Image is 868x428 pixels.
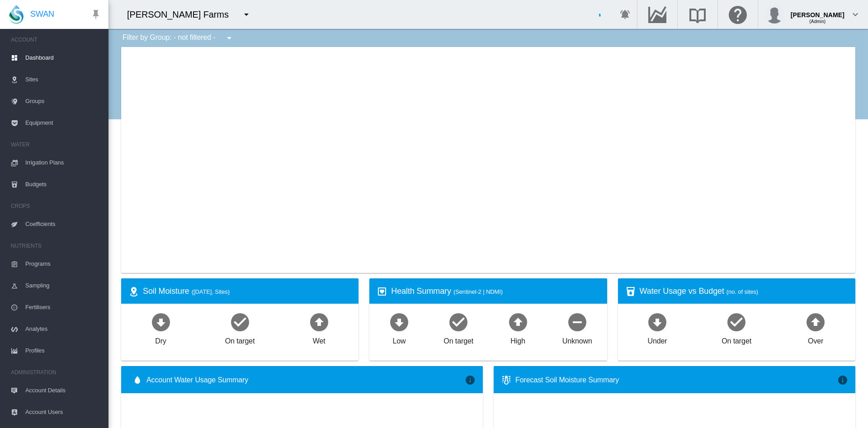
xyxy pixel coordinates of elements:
span: Coefficients [25,213,101,235]
md-icon: icon-map-marker-radius [128,286,139,297]
md-icon: icon-arrow-up-bold-circle [507,311,529,333]
button: icon-menu-down [237,5,255,24]
md-icon: icon-arrow-down-bold-circle [150,311,172,333]
span: (no. of sites) [726,288,758,295]
span: Analytes [25,318,101,340]
md-icon: icon-chevron-down [850,9,861,20]
md-icon: icon-information [837,375,848,386]
span: Profiles [25,340,101,362]
span: SWAN [30,9,54,20]
button: icon-menu-down [220,29,238,47]
md-icon: icon-checkbox-marked-circle [229,311,251,333]
div: On target [225,333,255,346]
md-icon: Click here for help [727,9,749,20]
md-icon: icon-information [465,375,476,386]
md-icon: icon-menu-down [224,33,235,43]
span: Account Users [25,401,101,423]
span: Dashboard [25,47,101,69]
div: Unknown [562,333,592,346]
md-icon: icon-water [132,375,143,386]
span: CROPS [11,199,101,213]
img: SWAN-Landscape-Logo-Colour-drop.png [9,5,24,24]
div: Health Summary [391,286,599,297]
span: Groups [25,90,101,112]
div: High [510,333,525,346]
div: Dry [155,333,166,346]
md-icon: icon-arrow-up-bold-circle [805,311,826,333]
md-icon: icon-arrow-down-bold-circle [388,311,410,333]
span: ([DATE], Sites) [192,288,230,295]
span: ACCOUNT [11,33,101,47]
div: On target [722,333,751,346]
md-icon: icon-cup-water [625,286,636,297]
span: Account Details [25,380,101,401]
span: Irrigation Plans [25,152,101,174]
span: Equipment [25,112,101,134]
img: profile.jpg [765,5,783,24]
div: [PERSON_NAME] Farms [127,8,237,21]
md-icon: icon-heart-box-outline [377,286,387,297]
md-icon: icon-checkbox-marked-circle [448,311,469,333]
span: Sites [25,69,101,90]
md-icon: icon-bell-ring [620,9,631,20]
md-icon: Go to the Data Hub [646,9,668,20]
div: Soil Moisture [143,286,351,297]
div: Low [392,333,406,346]
span: (Admin) [809,19,826,24]
span: Programs [25,253,101,275]
md-icon: icon-checkbox-marked-circle [726,311,747,333]
span: Sampling [25,275,101,296]
div: Under [648,333,667,346]
md-icon: icon-menu-down [241,9,252,20]
div: [PERSON_NAME] [791,7,844,16]
md-icon: Search the knowledge base [687,9,708,20]
span: WATER [11,137,101,152]
span: ADMINISTRATION [11,365,101,380]
span: Fertilisers [25,296,101,318]
md-icon: icon-minus-circle [566,311,588,333]
div: Wet [313,333,325,346]
div: On target [443,333,473,346]
span: Budgets [25,174,101,195]
div: Over [808,333,823,346]
span: (Sentinel-2 | NDMI) [453,288,503,295]
span: NUTRIENTS [11,239,101,253]
div: Water Usage vs Budget [640,286,848,297]
md-icon: icon-pin [90,9,101,20]
md-icon: icon-arrow-down-bold-circle [646,311,668,333]
md-icon: icon-arrow-up-bold-circle [308,311,330,333]
button: icon-bell-ring [616,5,634,24]
div: Filter by Group: - not filtered - [116,29,241,47]
span: Account Water Usage Summary [146,375,465,385]
md-icon: icon-thermometer-lines [501,375,512,386]
div: Forecast Soil Moisture Summary [515,375,837,385]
